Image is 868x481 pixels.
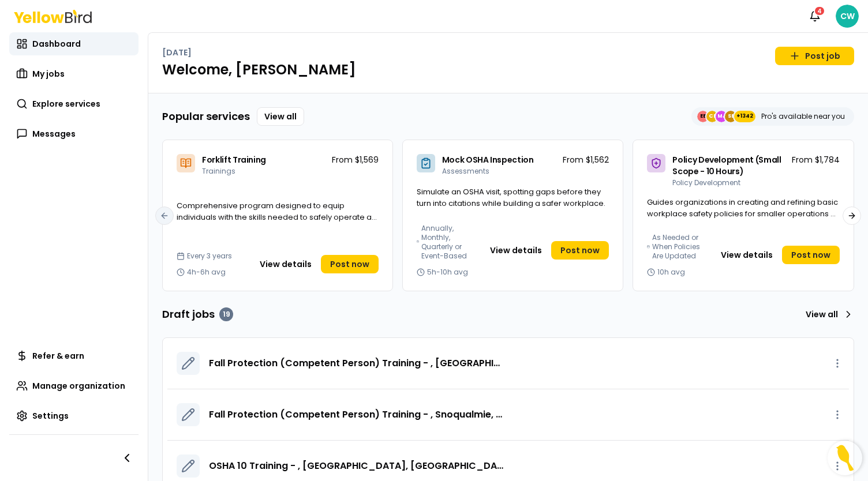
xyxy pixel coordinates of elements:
[332,154,379,166] p: From $1,569
[209,356,504,370] a: Fall Protection (Competent Person) Training - , [GEOGRAPHIC_DATA]
[321,255,379,273] a: Post now
[9,374,139,397] a: Manage organization
[761,112,845,121] p: Pro's available near you
[9,32,139,55] a: Dashboard
[814,6,825,16] div: 4
[442,166,489,176] span: Assessments
[162,47,192,58] p: [DATE]
[32,68,65,80] span: My jobs
[32,380,125,392] span: Manage organization
[330,258,369,270] span: Post now
[442,154,534,166] span: Mock OSHA Inspection
[563,154,609,166] p: From $1,562
[9,122,139,145] a: Messages
[257,107,304,126] a: View all
[792,154,840,166] p: From $1,784
[697,111,709,122] span: EE
[775,47,854,65] a: Post job
[836,5,859,28] span: CW
[647,197,839,230] span: Guides organizations in creating and refining basic workplace safety policies for smaller operati...
[32,38,81,50] span: Dashboard
[9,92,139,115] a: Explore services
[828,441,862,475] button: Open Resource Center
[219,307,233,321] div: 19
[187,268,226,277] span: 4h-6h avg
[177,200,377,234] span: Comprehensive program designed to equip individuals with the skills needed to safely operate a fo...
[209,459,504,473] a: OSHA 10 Training - , [GEOGRAPHIC_DATA], [GEOGRAPHIC_DATA] 98290
[417,186,605,209] span: Simulate an OSHA visit, spotting gaps before they turn into citations while building a safer work...
[560,245,600,256] span: Post now
[706,111,718,122] span: CE
[32,128,76,140] span: Messages
[736,111,753,122] span: +1342
[714,246,780,264] button: View details
[652,233,704,261] span: As Needed or When Policies Are Updated
[162,61,854,79] h1: Welcome, [PERSON_NAME]
[32,410,69,422] span: Settings
[32,98,100,110] span: Explore services
[202,166,235,176] span: Trainings
[32,350,84,362] span: Refer & earn
[551,241,609,260] a: Post now
[162,108,250,125] h3: Popular services
[9,62,139,85] a: My jobs
[253,255,319,273] button: View details
[483,241,549,260] button: View details
[672,154,781,177] span: Policy Development (Small Scope - 10 Hours)
[187,251,232,261] span: Every 3 years
[162,306,233,322] h3: Draft jobs
[209,408,504,422] a: Fall Protection (Competent Person) Training - , Snoqualmie, WA 98024
[782,246,840,264] a: Post now
[716,111,727,122] span: MJ
[202,154,266,166] span: Forklift Training
[801,305,854,324] a: View all
[672,178,740,187] span: Policy Development
[657,268,685,277] span: 10h avg
[791,249,830,261] span: Post now
[427,268,468,277] span: 5h-10h avg
[421,224,474,261] span: Annually, Monthly, Quarterly or Event-Based
[9,344,139,367] a: Refer & earn
[803,5,826,28] button: 4
[9,404,139,427] a: Settings
[725,111,736,122] span: SE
